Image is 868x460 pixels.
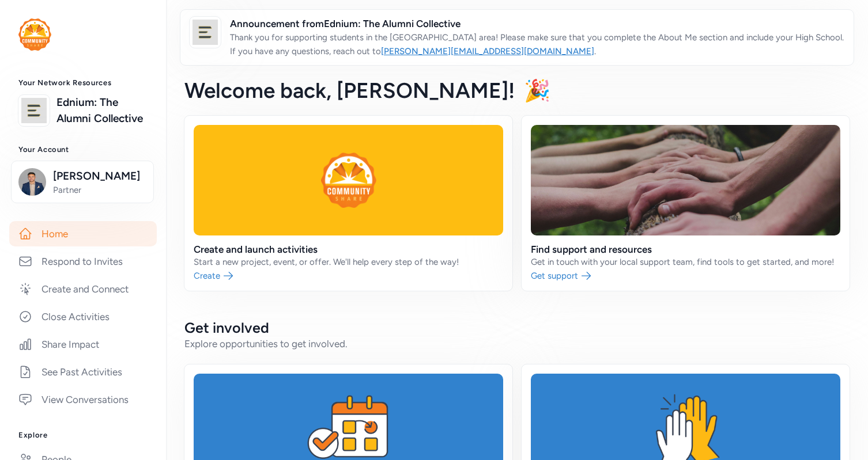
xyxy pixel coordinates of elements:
[381,46,594,56] a: [PERSON_NAME][EMAIL_ADDRESS][DOMAIN_NAME]
[18,431,148,440] h3: Explore
[18,78,148,88] h3: Your Network Resources
[9,276,157,302] a: Create and Connect
[184,78,515,103] span: Welcome back , [PERSON_NAME]!
[524,78,550,103] span: 🎉
[184,337,850,351] div: Explore opportunities to get involved.
[9,332,157,357] a: Share Impact
[21,98,47,123] img: logo
[230,17,844,31] span: Announcement from Ednium: The Alumni Collective
[9,387,157,412] a: View Conversations
[11,161,154,203] button: [PERSON_NAME]Partner
[184,318,850,337] h2: Get involved
[9,359,157,385] a: See Past Activities
[9,249,157,274] a: Respond to Invites
[18,18,51,51] img: logo
[53,168,146,184] span: [PERSON_NAME]
[56,94,148,127] a: Ednium: The Alumni Collective
[9,304,157,329] a: Close Activities
[18,145,148,154] h3: Your Account
[53,184,146,196] span: Partner
[9,221,157,246] a: Home
[193,20,218,45] img: logo
[230,31,844,58] p: Thank you for supporting students in the [GEOGRAPHIC_DATA] area! Please make sure that you comple...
